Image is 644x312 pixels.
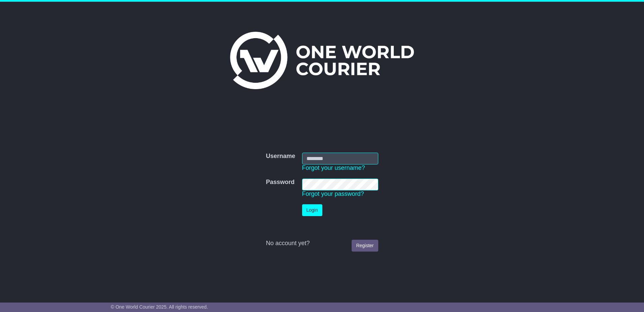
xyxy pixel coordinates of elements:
span: © One World Courier 2025. All rights reserved. [111,304,208,310]
a: Register [352,240,378,252]
a: Forgot your password? [302,190,364,197]
button: Login [302,204,322,216]
div: No account yet? [266,240,378,247]
label: Username [266,153,295,160]
img: One World [230,32,414,89]
label: Password [266,179,294,186]
a: Forgot your username? [302,164,365,171]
